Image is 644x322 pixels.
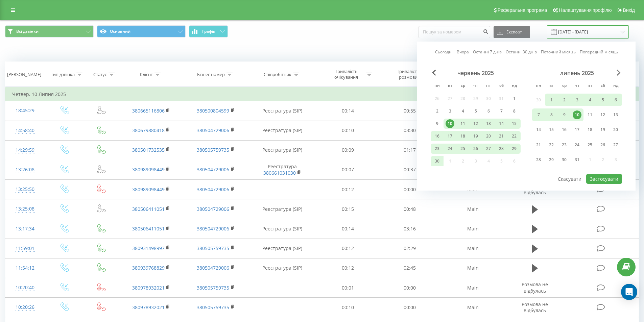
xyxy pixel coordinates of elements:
div: 12 [471,119,480,128]
abbr: четвер [471,81,481,91]
div: пт 13 черв 2025 р. [482,119,495,129]
div: ср 23 лип 2025 р. [558,139,571,151]
div: нд 6 лип 2025 р. [609,94,622,106]
div: 24 [573,141,581,149]
td: 00:48 [379,199,441,219]
div: пт 20 черв 2025 р. [482,131,495,141]
div: пн 9 черв 2025 р. [431,119,444,129]
div: сб 12 лип 2025 р. [596,108,609,121]
div: [PERSON_NAME] [7,72,41,77]
td: 03:30 [379,121,441,140]
div: сб 28 черв 2025 р. [495,144,508,154]
div: пн 2 черв 2025 р. [431,106,444,116]
div: чт 19 черв 2025 р. [469,131,482,141]
span: Вихід [623,7,635,13]
div: 13 [484,119,493,128]
td: 00:01 [317,278,379,298]
div: Тривалість розмови [390,69,426,80]
td: 00:10 [317,298,379,317]
a: 380500804599 [197,107,229,114]
span: Previous Month [432,70,436,76]
a: 380679880418 [132,127,165,133]
div: 28 [497,144,506,153]
td: 00:12 [317,239,379,258]
div: 21 [534,141,543,149]
a: 380505759735 [197,245,229,251]
div: пн 7 лип 2025 р. [532,108,545,121]
div: сб 5 лип 2025 р. [596,94,609,106]
div: пн 23 черв 2025 р. [431,144,444,154]
div: чт 17 лип 2025 р. [571,124,583,136]
div: 23 [560,141,569,149]
div: 17 [446,132,454,141]
abbr: субота [598,81,608,91]
div: вт 15 лип 2025 р. [545,124,558,136]
div: пт 11 лип 2025 р. [583,108,596,121]
div: 29 [510,144,519,153]
div: 13:26:08 [12,163,38,176]
div: 18:45:29 [12,104,38,117]
div: Клієнт [140,72,153,77]
td: Реестратура (SIP) [248,239,317,258]
td: Четвер, 10 Липня 2025 [5,88,639,101]
a: 380504729006 [197,186,229,193]
div: вт 1 лип 2025 р. [545,94,558,106]
div: 15 [510,119,519,128]
div: 1 [510,94,519,103]
a: 380505759735 [197,147,229,153]
button: Графік [189,25,228,38]
div: вт 17 черв 2025 р. [444,131,456,141]
div: 25 [586,141,594,149]
input: Пошук за номером [419,26,490,38]
div: 14 [534,125,543,134]
td: 00:00 [379,278,441,298]
div: 16 [433,132,442,141]
span: Налаштування профілю [559,7,612,13]
div: ср 25 черв 2025 р. [456,144,469,154]
div: 14:29:59 [12,144,38,157]
td: 00:12 [317,258,379,278]
div: 22 [510,132,519,141]
div: 6 [484,107,493,116]
a: 380978932021 [132,304,165,311]
button: Експорт [494,26,530,38]
div: пт 18 лип 2025 р. [583,124,596,136]
div: чт 12 черв 2025 р. [469,119,482,129]
div: ср 9 лип 2025 р. [558,108,571,121]
div: сб 14 черв 2025 р. [495,119,508,129]
div: 20 [611,125,620,134]
div: вт 8 лип 2025 р. [545,108,558,121]
div: 19 [598,125,607,134]
td: 01:17 [379,140,441,160]
abbr: п’ятниця [585,81,595,91]
abbr: понеділок [432,81,442,91]
div: липень 2025 [532,70,622,76]
div: ср 16 лип 2025 р. [558,124,571,136]
a: 380978932021 [132,284,165,291]
td: Реестратура [248,160,317,179]
td: 00:37 [379,160,441,179]
abbr: субота [496,81,506,91]
a: 380931498997 [132,245,165,251]
div: нд 27 лип 2025 р. [609,139,622,151]
td: 02:29 [379,239,441,258]
abbr: вівторок [445,81,455,91]
div: 8 [510,107,519,116]
div: Open Intercom Messenger [621,284,637,300]
div: чт 3 лип 2025 р. [571,94,583,106]
td: Main [440,219,505,239]
td: Реестратура (SIP) [248,101,317,121]
div: 2 [433,107,442,116]
a: 380504729006 [197,127,229,133]
td: 00:00 [379,298,441,317]
div: 25 [458,144,467,153]
div: нд 15 черв 2025 р. [508,119,521,129]
div: нд 29 черв 2025 р. [508,144,521,154]
div: 8 [547,110,556,119]
div: 13:25:08 [12,202,38,216]
div: 10 [446,119,454,128]
a: 380665116806 [132,107,165,114]
div: пт 25 лип 2025 р. [583,139,596,151]
div: пн 28 лип 2025 р. [532,154,545,166]
td: 00:07 [317,160,379,179]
